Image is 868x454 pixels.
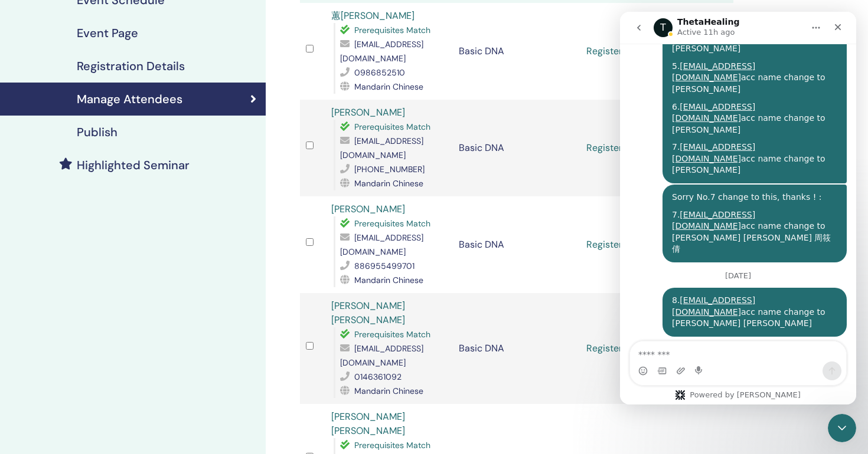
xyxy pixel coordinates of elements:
[331,410,405,437] a: [PERSON_NAME] [PERSON_NAME]
[331,300,405,326] a: [PERSON_NAME] [PERSON_NAME]
[77,158,190,172] h4: Highlighted Seminar
[331,9,415,22] a: 蕙[PERSON_NAME]
[354,261,415,271] span: 886955499701
[354,218,430,229] span: Prerequisites Match
[354,178,423,189] span: Mandarin Chinese
[620,12,856,404] iframe: Intercom live chat
[77,26,138,40] h4: Event Page
[354,386,423,396] span: Mandarin Chinese
[828,414,856,442] iframe: Intercom live chat
[354,67,405,78] span: 0986852510
[354,121,430,132] span: Prerequisites Match
[354,81,423,92] span: Mandarin Chinese
[340,136,423,160] span: [EMAIL_ADDRESS][DOMAIN_NAME]
[354,440,430,450] span: Prerequisites Match
[77,125,118,139] h4: Publish
[331,203,405,215] a: [PERSON_NAME]
[354,275,423,285] span: Mandarin Chinese
[453,100,580,196] td: Basic DNA
[453,196,580,293] td: Basic DNA
[354,164,425,175] span: [PHONE_NUMBER]
[331,106,405,119] a: [PERSON_NAME]
[354,329,430,340] span: Prerequisites Match
[453,3,580,100] td: Basic DNA
[340,343,423,368] span: [EMAIL_ADDRESS][DOMAIN_NAME]
[354,25,430,35] span: Prerequisites Match
[77,59,185,73] h4: Registration Details
[354,371,402,382] span: 0146361092
[340,232,423,257] span: [EMAIL_ADDRESS][DOMAIN_NAME]
[453,293,580,404] td: Basic DNA
[77,92,182,106] h4: Manage Attendees
[340,39,423,64] span: [EMAIL_ADDRESS][DOMAIN_NAME]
